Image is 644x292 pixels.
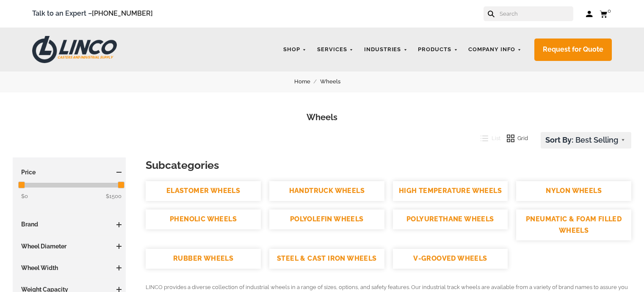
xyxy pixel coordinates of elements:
[320,77,350,86] a: Wheels
[92,9,153,17] a: [PHONE_NUMBER]
[393,249,508,269] a: V-GROOVED WHEELS
[313,41,358,58] a: Services
[13,111,631,124] h1: Wheels
[17,264,122,272] h3: Wheel Width
[586,10,593,18] a: Log in
[146,249,261,269] a: RUBBER WHEELS
[516,209,631,240] a: PNEUMATIC & FOAM FILLED WHEELS
[534,39,612,61] a: Request for Quote
[393,209,508,229] a: POLYURETHANE WHEELS
[106,192,122,201] span: $1500
[360,41,412,58] a: Industries
[17,242,122,251] h3: Wheel Diameter
[294,77,320,86] a: Home
[279,41,311,58] a: Shop
[146,209,261,229] a: PHENOLIC WHEELS
[17,168,122,176] h3: Price
[499,6,573,21] input: Search
[500,132,528,145] button: Grid
[269,181,384,201] a: HANDTRUCK WHEELS
[32,8,153,19] span: Talk to an Expert –
[21,193,28,199] span: $0
[474,132,500,145] button: List
[146,181,261,201] a: ELASTOMER WHEELS
[414,41,462,58] a: Products
[516,181,631,201] a: NYLON WHEELS
[269,209,384,229] a: POLYOLEFIN WHEELS
[600,8,612,19] a: 0
[608,8,611,14] span: 0
[32,36,117,63] img: LINCO CASTERS & INDUSTRIAL SUPPLY
[146,157,631,173] h3: Subcategories
[17,220,122,229] h3: Brand
[393,181,508,201] a: HIGH TEMPERATURE WHEELS
[269,249,384,269] a: STEEL & CAST IRON WHEELS
[464,41,526,58] a: Company Info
